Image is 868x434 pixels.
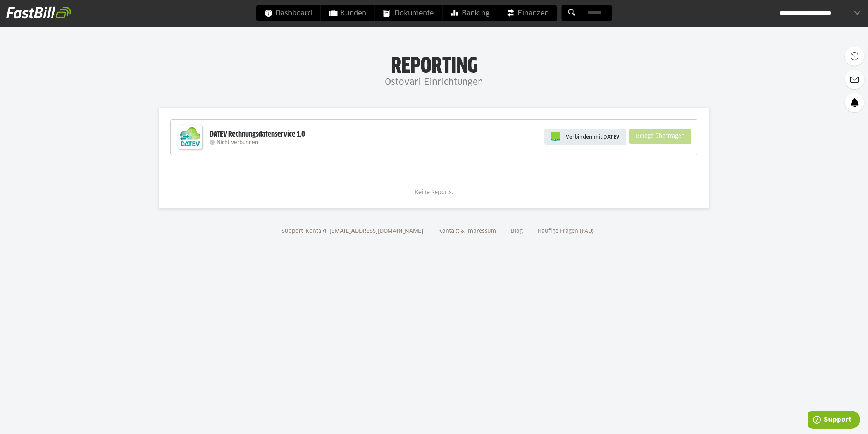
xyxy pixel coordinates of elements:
iframe: Öffnet ein Widget, in dem Sie weitere Informationen finden [808,411,860,430]
span: Verbinden mit DATEV [566,133,620,141]
h1: Reporting [77,55,790,75]
a: Dokumente [375,5,442,21]
span: Kunden [329,5,366,21]
span: Dokumente [384,5,434,21]
img: DATEV-Datenservice Logo [175,122,206,153]
span: Keine Reports. [415,190,453,195]
a: Kontakt & Impressum [436,229,499,234]
div: DATEV Rechnungsdatenservice 1.0 [210,129,305,139]
span: Dashboard [265,5,312,21]
img: pi-datev-logo-farbig-24.svg [551,132,560,141]
a: Verbinden mit DATEV [544,129,626,145]
a: Dashboard [256,5,320,21]
a: Häufige Fragen (FAQ) [535,229,597,234]
a: Finanzen [498,5,557,21]
a: Banking [443,5,498,21]
a: Support-Kontakt: [EMAIL_ADDRESS][DOMAIN_NAME] [279,229,426,234]
span: Banking [451,5,489,21]
a: Kunden [321,5,375,21]
a: Blog [508,229,525,234]
img: fastbill_logo_white.png [6,6,71,19]
span: Finanzen [507,5,549,21]
sl-button: Belege übertragen [629,129,691,144]
span: Nicht verbunden [217,140,258,145]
